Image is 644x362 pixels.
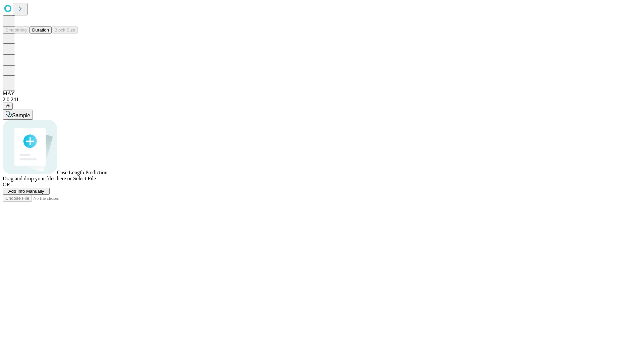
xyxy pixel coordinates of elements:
[30,26,52,34] button: Duration
[3,188,50,195] button: Add Info Manually
[5,104,10,109] span: @
[3,103,13,110] button: @
[73,176,96,181] span: Select File
[57,170,107,175] span: Case Length Prediction
[3,182,10,187] span: OR
[3,90,641,97] div: MAY
[8,189,44,194] span: Add Info Manually
[3,97,641,103] div: 2.0.241
[52,26,78,34] button: Block Size
[3,176,72,181] span: Drag and drop your files here or
[3,26,30,34] button: Smoothing
[12,113,30,118] span: Sample
[3,110,33,120] button: Sample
